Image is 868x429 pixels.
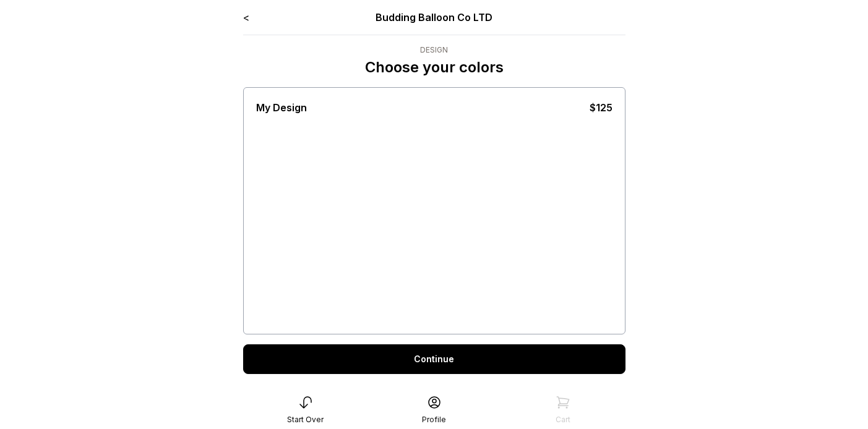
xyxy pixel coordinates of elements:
div: Profile [422,415,446,425]
p: Choose your colors [365,57,504,77]
div: My Design [256,100,307,115]
a: Continue [243,344,625,374]
div: Cart [556,415,570,425]
div: Budding Balloon Co LTD [319,10,549,25]
a: < [243,11,249,23]
div: Start Over [287,415,324,425]
div: $125 [590,100,612,115]
div: Design [365,45,504,55]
